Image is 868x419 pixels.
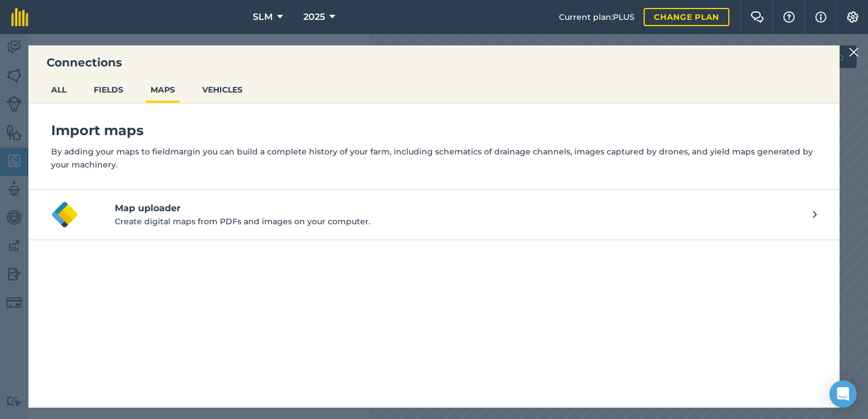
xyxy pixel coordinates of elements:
span: Current plan : PLUS [559,11,635,23]
a: Change plan [644,8,729,26]
img: A question mark icon [782,11,796,23]
span: SLM [253,10,273,24]
button: ALL [47,79,71,100]
button: VEHICLES [198,79,247,100]
span: 2025 [303,10,325,24]
p: By adding your maps to fieldmargin you can build a complete history of your farm, including schem... [51,145,817,171]
img: Map uploader logo [51,201,78,228]
p: Create digital maps from PDFs and images on your computer. [115,215,813,228]
img: Two speech bubbles overlapping with the left bubble in the forefront [750,11,764,23]
img: svg+xml;base64,PHN2ZyB4bWxucz0iaHR0cDovL3d3dy53My5vcmcvMjAwMC9zdmciIHdpZHRoPSIyMiIgaGVpZ2h0PSIzMC... [849,45,859,59]
h4: Import maps [51,121,817,140]
h4: Map uploader [115,202,813,215]
img: A cog icon [846,11,859,23]
button: Map uploader logoMap uploaderCreate digital maps from PDFs and images on your computer. [28,190,840,240]
button: FIELDS [89,79,128,100]
h3: Connections [28,55,840,70]
img: svg+xml;base64,PHN2ZyB4bWxucz0iaHR0cDovL3d3dy53My5vcmcvMjAwMC9zdmciIHdpZHRoPSIxNyIgaGVpZ2h0PSIxNy... [815,10,827,24]
img: fieldmargin Logo [11,8,28,26]
div: Open Intercom Messenger [829,380,857,408]
button: MAPS [146,79,180,100]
